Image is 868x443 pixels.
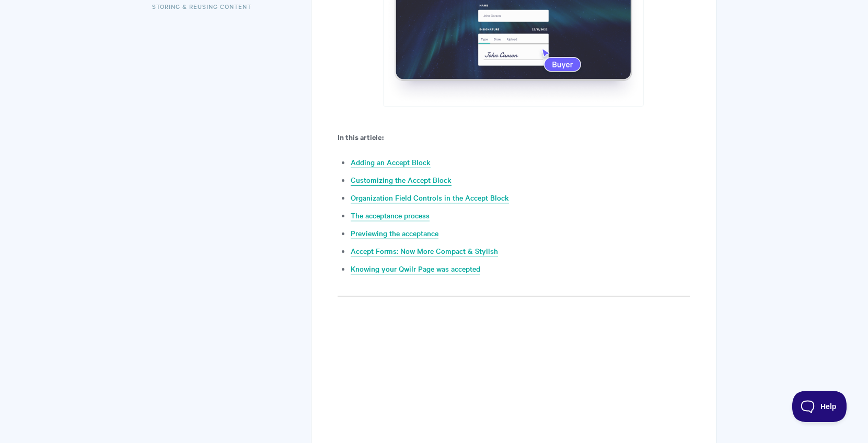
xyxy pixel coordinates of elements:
a: Adding an Accept Block [351,157,431,168]
a: Knowing your Qwilr Page was accepted [351,263,480,275]
strong: In this article: [338,131,384,142]
a: Previewing the acceptance [351,228,438,239]
a: Organization Field Controls in the Accept Block [351,192,509,204]
iframe: Toggle Customer Support [792,391,847,422]
a: Customizing the Accept Block [351,174,452,186]
a: The acceptance process [351,210,430,221]
a: Accept Forms: Now More Compact & Stylish [351,246,498,257]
